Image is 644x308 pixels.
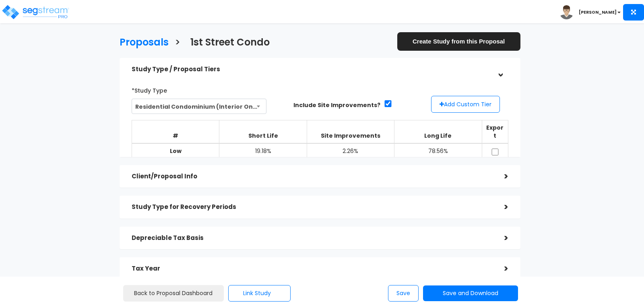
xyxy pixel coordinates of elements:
h5: Study Type / Proposal Tiers [132,66,492,73]
h5: Depreciable Tax Basis [132,235,492,242]
button: Add Custom Tier [431,96,500,113]
th: Short Life [219,120,307,143]
label: *Study Type [132,84,167,95]
h3: Proposals [120,37,169,50]
th: Site Improvements [307,120,394,143]
h3: 1st Street Condo [190,37,270,50]
b: Low [170,147,182,155]
a: Back to Proposal Dashboard [123,285,224,302]
div: > [492,201,508,213]
td: 19.18% [219,143,307,161]
td: 78.56% [394,143,482,161]
h5: Client/Proposal Info [132,173,492,180]
button: Save and Download [423,285,518,301]
span: Residential Condominium (Interior Only) [132,99,266,114]
button: Save [388,285,419,302]
div: > [492,170,508,183]
th: Export [482,120,508,143]
div: > [494,61,506,77]
h3: > [175,37,180,50]
th: # [132,120,219,143]
span: Residential Condominium (Interior Only) [132,99,266,114]
td: 2.26% [307,143,394,161]
div: > [492,232,508,244]
h5: Study Type for Recovery Periods [132,204,492,211]
button: Link Study [228,285,291,302]
label: Include Site Improvements? [293,101,380,109]
th: Long Life [394,120,482,143]
a: Create Study from this Proposal [397,32,520,50]
b: [PERSON_NAME] [579,9,617,15]
div: > [492,263,508,275]
img: logo_pro_r.png [1,4,70,20]
a: Proposals [114,29,169,54]
h5: Tax Year [132,265,492,272]
a: 1st Street Condo [184,29,270,54]
img: avatar.png [559,5,574,19]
